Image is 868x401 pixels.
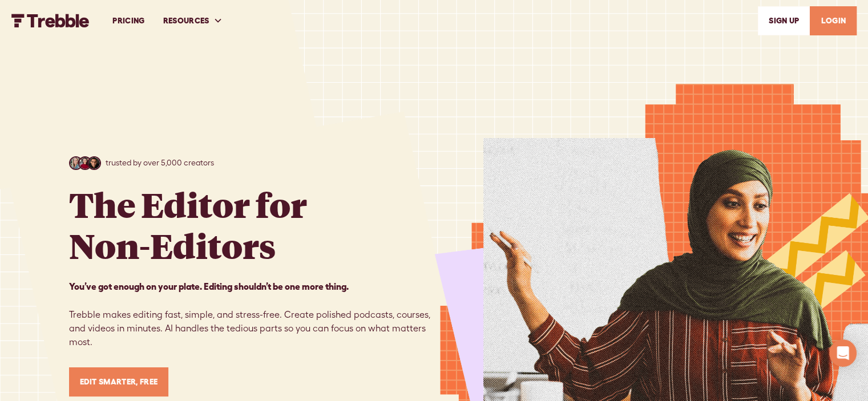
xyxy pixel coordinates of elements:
div: Open Intercom Messenger [829,339,857,367]
a: SIGn UP [758,6,810,35]
img: Trebble FM Logo [11,14,90,27]
a: Edit Smarter, Free [69,367,169,396]
p: Trebble makes editing fast, simple, and stress-free. Create polished podcasts, courses, and video... [69,280,434,349]
div: RESOURCES [163,15,209,27]
a: LOGIN [810,6,857,35]
a: PRICING [103,1,154,40]
div: RESOURCES [154,1,232,40]
p: trusted by over 5,000 creators [106,157,214,169]
a: home [11,14,90,27]
strong: You’ve got enough on your plate. Editing shouldn’t be one more thing. ‍ [69,281,349,291]
h1: The Editor for Non-Editors [69,184,307,266]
